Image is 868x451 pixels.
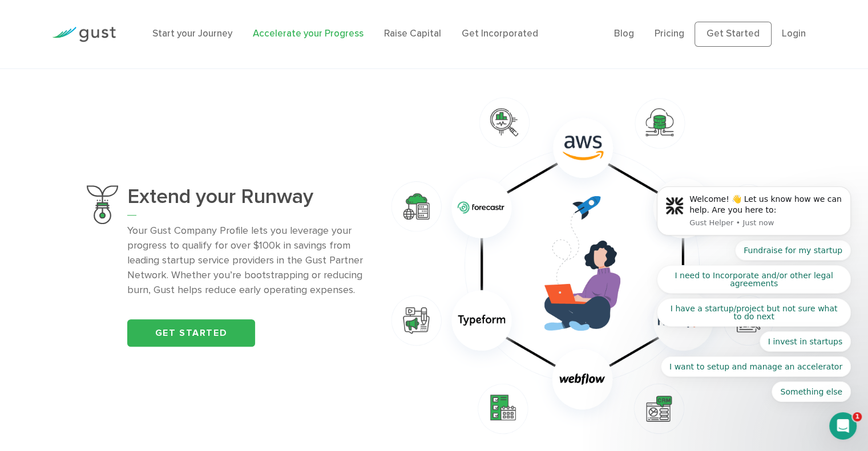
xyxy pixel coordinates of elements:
[614,28,634,39] a: Blog
[52,27,116,42] img: Gust Logo
[383,90,782,442] img: Extend Your Runway
[127,319,255,347] a: Get started
[152,28,232,39] a: Start your Journey
[87,185,118,224] img: Extend Your Runway
[127,224,366,298] p: Your Gust Company Profile lets you leverage your progress to qualify for over $100k in savings fr...
[384,28,441,39] a: Raise Capital
[253,28,364,39] a: Accelerate your Progress
[678,328,868,451] iframe: Chat Widget
[640,10,868,420] iframe: Intercom notifications message
[462,28,538,39] a: Get Incorporated
[127,185,366,216] h3: Extend your Runway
